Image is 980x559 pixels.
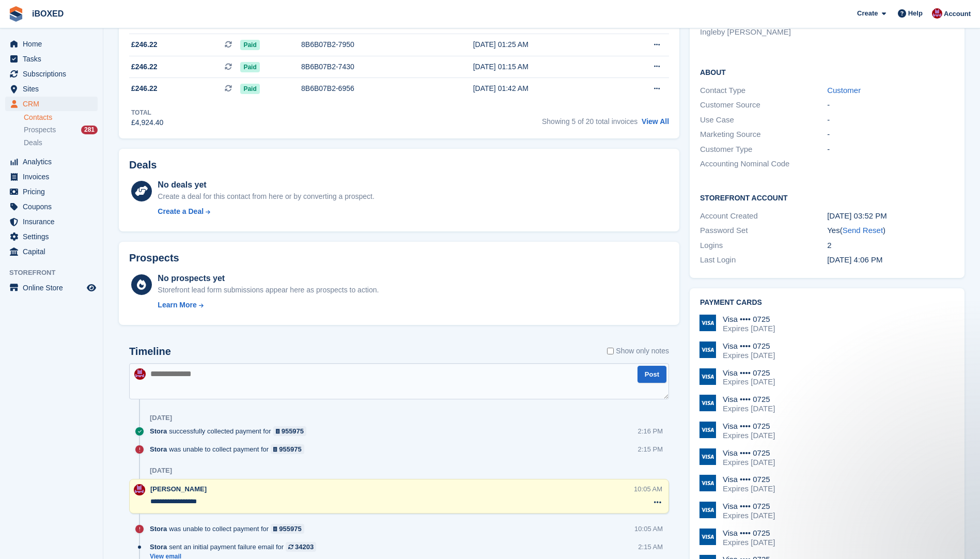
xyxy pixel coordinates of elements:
div: [DATE] 01:42 AM [473,83,614,94]
div: £4,924.40 [131,117,163,128]
a: Deals [24,137,98,148]
span: Stora [150,444,167,454]
label: Show only notes [607,346,669,356]
div: Customer Type [700,144,827,156]
div: Contact Type [700,85,827,97]
div: 8B6B07B2-6956 [301,83,440,94]
img: Visa Logo [699,341,716,358]
div: [DATE] [150,467,172,475]
h2: Deals [129,159,157,171]
span: Help [908,8,923,19]
a: menu [5,229,98,244]
div: - [827,129,954,141]
div: Marketing Source [700,129,827,141]
a: menu [5,199,98,214]
div: Yes [827,225,954,237]
button: Post [637,366,666,383]
span: Invoices [23,169,85,184]
div: No prospects yet [158,272,379,285]
a: menu [5,97,98,111]
img: Visa Logo [699,422,716,438]
time: 2024-02-24 16:06:56 UTC [827,255,882,264]
a: menu [5,82,98,96]
div: Visa •••• 0725 [723,395,775,404]
li: Ingleby [PERSON_NAME] [700,26,827,38]
span: Showing 5 of 20 total invoices [542,117,637,126]
div: Use Case [700,114,827,126]
div: 8B6B07B2-7430 [301,61,440,72]
a: Send Reset [843,226,883,235]
a: menu [5,52,98,66]
div: Create a deal for this contact from here or by converting a prospect. [158,191,374,202]
a: Create a Deal [158,206,374,217]
img: Visa Logo [699,368,716,385]
div: 10:05 AM [634,484,662,494]
span: Settings [23,229,85,244]
a: Prospects 281 [24,125,98,135]
div: 2:16 PM [638,426,663,436]
div: 281 [81,126,98,134]
div: Password Set [700,225,827,237]
a: Learn More [158,300,379,310]
a: menu [5,154,98,169]
span: Pricing [23,184,85,199]
a: menu [5,281,98,295]
span: CRM [23,97,85,111]
div: Expires [DATE] [723,324,775,333]
span: Sites [23,82,85,96]
div: [DATE] 01:25 AM [473,39,614,50]
div: - [827,144,954,156]
div: Visa •••• 0725 [723,315,775,324]
div: Visa •••• 0725 [723,448,775,458]
div: Expires [DATE] [723,404,775,413]
a: 34203 [286,542,316,552]
span: £246.22 [131,39,158,50]
div: 2 [827,240,954,252]
img: Amanda Forder [932,8,942,19]
span: Capital [23,244,85,259]
h2: Timeline [129,346,171,358]
a: Contacts [24,113,98,122]
span: [PERSON_NAME] [150,485,207,493]
h2: Storefront Account [700,192,954,203]
span: Paid [240,62,259,72]
a: iBOXED [28,5,68,22]
img: Visa Logo [699,502,716,518]
img: Amanda Forder [134,368,146,380]
div: Visa •••• 0725 [723,368,775,378]
span: £246.22 [131,61,158,72]
img: Visa Logo [699,395,716,411]
div: Expires [DATE] [723,351,775,360]
input: Show only notes [607,346,614,356]
div: - [827,99,954,111]
span: ( ) [840,226,885,235]
a: 955975 [271,444,304,454]
a: Preview store [85,282,98,294]
div: 8B6B07B2-7950 [301,39,440,50]
img: Amanda Forder [134,484,145,495]
span: Tasks [23,52,85,66]
span: Create [857,8,878,19]
img: Visa Logo [699,475,716,491]
div: Total [131,108,163,117]
div: successfully collected payment for [150,426,312,436]
div: Logins [700,240,827,252]
div: Visa •••• 0725 [723,422,775,431]
div: 2:15 PM [638,444,663,454]
span: Stora [150,542,167,552]
div: 2:15 AM [638,542,663,552]
div: 955975 [279,444,301,454]
div: Expires [DATE] [723,538,775,547]
div: Visa •••• 0725 [723,502,775,511]
div: Visa •••• 0725 [723,341,775,351]
div: Expires [DATE] [723,511,775,520]
img: Visa Logo [699,448,716,465]
a: menu [5,184,98,199]
a: 955975 [271,524,304,534]
span: Stora [150,524,167,534]
h2: Prospects [129,252,179,264]
div: [DATE] 03:52 PM [827,210,954,222]
span: Analytics [23,154,85,169]
div: Visa •••• 0725 [723,529,775,538]
img: Visa Logo [699,315,716,331]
